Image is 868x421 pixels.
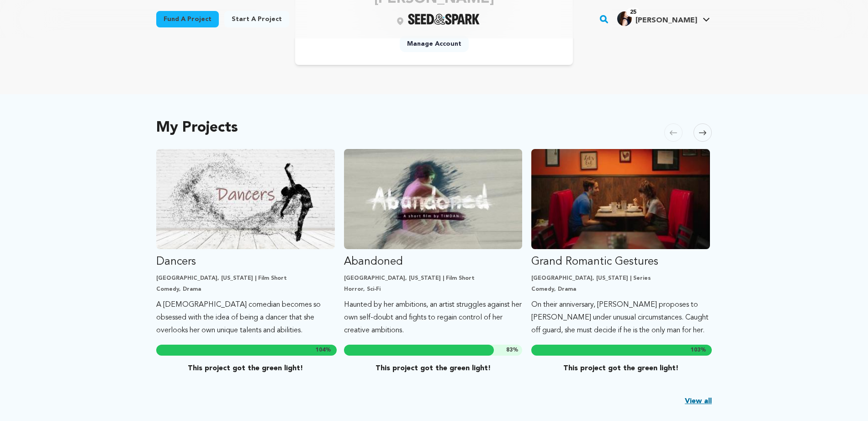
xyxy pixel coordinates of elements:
[156,363,335,374] p: This project got the green light!
[408,14,480,25] a: Seed&Spark Homepage
[344,275,523,282] p: [GEOGRAPHIC_DATA], [US_STATE] | Film Short
[156,122,238,134] h2: My Projects
[635,17,697,24] span: [PERSON_NAME]
[344,255,523,269] p: Abandoned
[685,396,712,407] a: View all
[506,346,519,354] span: %
[344,149,523,337] a: Fund Abandoned
[531,286,710,293] p: Comedy, Drama
[156,149,335,337] a: Fund Dancers
[344,363,523,374] p: This project got the green light!
[344,286,523,293] p: Horror, Sci-Fi
[531,149,710,337] a: Fund Grand Romantic Gestures
[156,11,219,27] a: Fund a project
[615,10,712,29] span: Marissa F.'s Profile
[531,298,710,337] p: On their anniversary, [PERSON_NAME] proposes to [PERSON_NAME] under unusual circumstances. Caught...
[156,298,335,337] p: A [DEMOGRAPHIC_DATA] comedian becomes so obsessed with the idea of being a dancer that she overlo...
[506,347,513,353] span: 83
[531,255,710,269] p: Grand Romantic Gestures
[617,11,697,26] div: Marissa F.'s Profile
[408,14,480,25] img: Seed&Spark Logo Dark Mode
[316,347,325,353] span: 104
[531,363,710,374] p: This project got the green light!
[224,11,289,27] a: Start a project
[531,275,710,282] p: [GEOGRAPHIC_DATA], [US_STATE] | Series
[691,347,700,353] span: 103
[156,255,335,269] p: Dancers
[344,298,523,337] p: Haunted by her ambitions, an artist struggles against her own self-doubt and fights to regain con...
[691,346,706,354] span: %
[617,11,632,26] img: 48fe50f892404f8a.jpg
[626,8,640,17] span: 25
[156,275,335,282] p: [GEOGRAPHIC_DATA], [US_STATE] | Film Short
[316,346,331,354] span: %
[400,36,469,52] a: Manage Account
[156,286,335,293] p: Comedy, Drama
[615,10,712,26] a: Marissa F.'s Profile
